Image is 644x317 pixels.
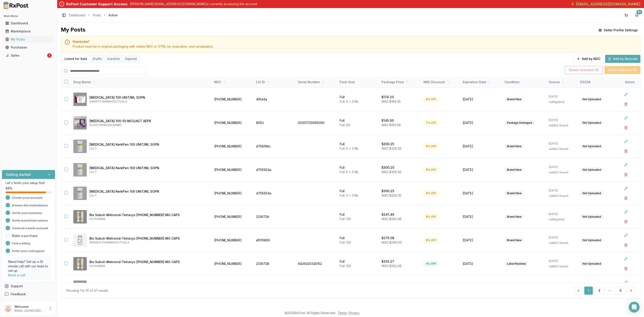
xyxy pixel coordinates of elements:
td: 233672b [253,205,295,228]
span: Full: 5 x 3 ML [340,147,359,150]
p: [DATE] [549,212,575,216]
p: [DATE] [549,189,575,192]
span: Full: 60 [340,123,350,127]
span: Full: 5 x 3 ML [340,170,359,174]
button: Seller Profile Settings [596,26,640,34]
button: Delete [622,147,630,155]
button: Inactive [105,55,123,62]
div: Not Uploaded [580,191,604,196]
p: [EMAIL_ADDRESS][DOMAIN_NAME] [14,309,45,313]
th: DSCSA [577,77,619,87]
th: Action [619,77,640,87]
span: Post a listing [12,241,30,246]
p: via Migrated [549,100,575,104]
div: 9+ [636,10,642,14]
p: [PERSON_NAME][EMAIL_ADDRESS][DOMAIN_NAME] is currently accessing this account. [130,2,258,6]
div: 8% OFF [423,167,439,172]
p: $253.27 [381,259,394,264]
h2: Main Menu [4,14,53,18]
button: Edit [622,137,630,145]
div: Package Damaged [504,120,535,125]
span: Full: 5 x 3 ML [340,100,359,103]
td: [PHONE_NUMBER] [212,134,253,158]
p: [DATE] [549,95,575,98]
p: via NDC Search [549,241,575,245]
td: Full [337,228,379,252]
span: 88 % [6,186,13,191]
p: $300.25 [381,142,394,146]
button: Delete [622,124,630,132]
div: Not Uploaded [580,144,604,149]
a: 2 [595,287,604,295]
td: Full [337,87,379,111]
div: 8% OFF [423,191,439,196]
span: WAC: $326.36 [381,170,401,174]
p: via NDC Search [549,265,575,268]
span: [DATE] [463,168,499,172]
button: Delete [622,171,630,179]
td: 4f644a [253,87,295,111]
button: Delete [622,218,630,226]
span: WAC: $299.00 [381,240,402,244]
a: Make a purchase [12,234,38,238]
button: Listed for Sale [62,55,90,62]
th: Pack Size [337,77,379,87]
img: Bis Subcit-Metronid-Tetracyc 140-125-125 MG CAPS [73,210,87,223]
a: Posts [93,13,101,17]
p: [DATE] [549,165,575,169]
div: Expiration Date [463,80,499,84]
a: Marketplace [4,27,53,35]
span: [DATE] [463,97,499,102]
span: WAC: $262.46 [381,217,402,221]
div: My Posts [5,37,52,42]
div: Showing 1 to 10 of 47 results [66,288,108,293]
td: Full [337,275,379,299]
p: LILLY [89,147,208,150]
p: via NDC Search [549,194,575,198]
a: My Posts [4,35,53,43]
div: Brand New [504,238,524,243]
td: 00301730695000 [295,111,337,134]
button: Drafts [90,55,105,62]
div: 4% OFF [423,261,439,266]
td: Full [337,134,379,158]
div: Not Uploaded [580,214,604,219]
span: [DATE] [463,215,499,219]
p: [MEDICAL_DATA] 100 UNIT/ML SOPN [89,95,208,100]
span: Verify your business [12,211,42,215]
img: Basaglar KwikPen 100 UNIT/ML SOPN [73,140,87,153]
div: Not Uploaded [580,167,604,172]
span: WAC: $326.36 [381,147,401,150]
td: [PHONE_NUMBER] [212,275,253,299]
div: Purchases [5,45,52,50]
th: Condition [502,77,546,87]
a: Dashboard [4,19,53,27]
td: [PHONE_NUMBER] [212,205,253,228]
button: Delete [622,194,630,202]
span: Full: 120 [340,217,351,221]
p: [DATE] [549,142,575,145]
p: via NDC Search [549,171,575,174]
td: 855U [253,111,295,134]
button: Add by NDC [574,55,603,63]
p: via Migrated [549,218,575,221]
p: [MEDICAL_DATA] KwikPen 100 UNIT/ML SOPN [89,142,208,147]
button: Delete [622,100,630,108]
p: [DATE] [549,118,575,122]
a: Purchases [4,43,53,51]
img: Bis Subcit-Metronid-Tetracyc 140-125-125 MG CAPS [73,257,87,270]
p: LILLY [89,170,208,174]
button: My Posts [2,36,55,43]
button: Edit [622,231,630,239]
div: Brand New [504,214,524,219]
img: Admelog SoloStar 100 UNIT/ML SOPN [73,93,87,106]
div: 8% OFF [423,97,439,102]
nav: breadcrumb [69,13,118,17]
p: [MEDICAL_DATA] KwikPen 100 UNIT/ML SOPN [89,166,208,170]
div: 2 [47,53,52,58]
div: Marketplace [5,29,52,34]
img: User avatar [4,305,12,312]
p: $300.25 [381,189,394,193]
span: [DATE] [463,238,499,243]
td: d755924a [253,158,295,181]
